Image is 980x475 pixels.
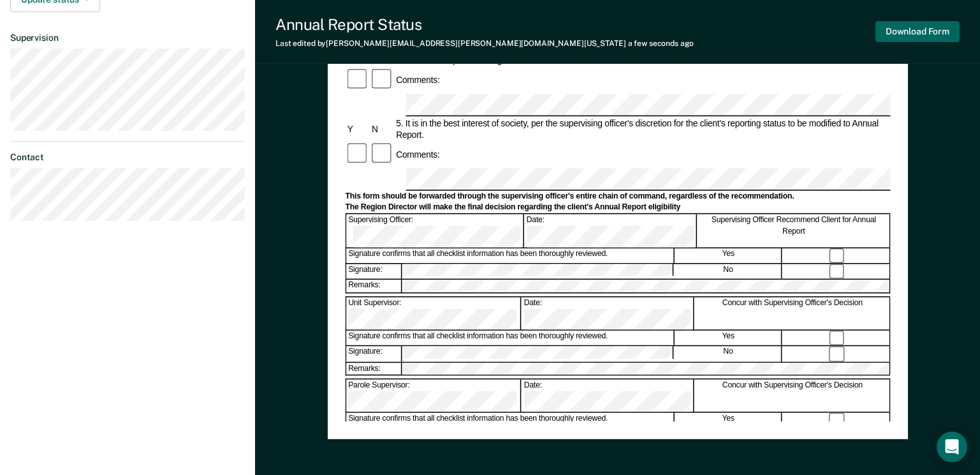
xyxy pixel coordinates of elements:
[698,215,890,247] div: Supervising Officer Recommend Client for Annual Report
[346,347,402,361] div: Signature:
[346,331,674,345] div: Signature confirms that all checklist information has been thoroughly reviewed.
[275,15,694,34] div: Annual Report Status
[937,432,967,462] div: Open Intercom Messenger
[370,123,394,135] div: N
[524,215,696,247] div: Date:
[675,347,782,361] div: No
[675,413,782,428] div: Yes
[345,123,369,135] div: Y
[695,379,890,412] div: Concur with Supervising Officer's Decision
[346,379,521,412] div: Parole Supervisor:
[675,264,782,279] div: No
[522,297,694,329] div: Date:
[875,21,960,42] button: Download Form
[394,117,890,141] div: 5. It is in the best interest of society, per the supervising officer's discretion for the client...
[628,39,694,48] span: a few seconds ago
[345,202,890,213] div: The Region Director will make the final decision regarding the client's Annual Report eligibility
[10,33,245,43] dt: Supervision
[675,331,782,345] div: Yes
[346,297,521,329] div: Unit Supervisor:
[346,413,674,428] div: Signature confirms that all checklist information has been thoroughly reviewed.
[346,248,674,263] div: Signature confirms that all checklist information has been thoroughly reviewed.
[346,264,402,279] div: Signature:
[695,297,890,329] div: Concur with Supervising Officer's Decision
[345,192,890,202] div: This form should be forwarded through the supervising officer's entire chain of command, regardle...
[346,363,402,375] div: Remarks:
[394,74,441,86] div: Comments:
[275,39,694,48] div: Last edited by [PERSON_NAME][EMAIL_ADDRESS][PERSON_NAME][DOMAIN_NAME][US_STATE]
[346,215,523,247] div: Supervising Officer:
[346,280,402,292] div: Remarks:
[10,152,245,163] dt: Contact
[394,149,441,160] div: Comments:
[522,379,694,412] div: Date:
[675,248,782,263] div: Yes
